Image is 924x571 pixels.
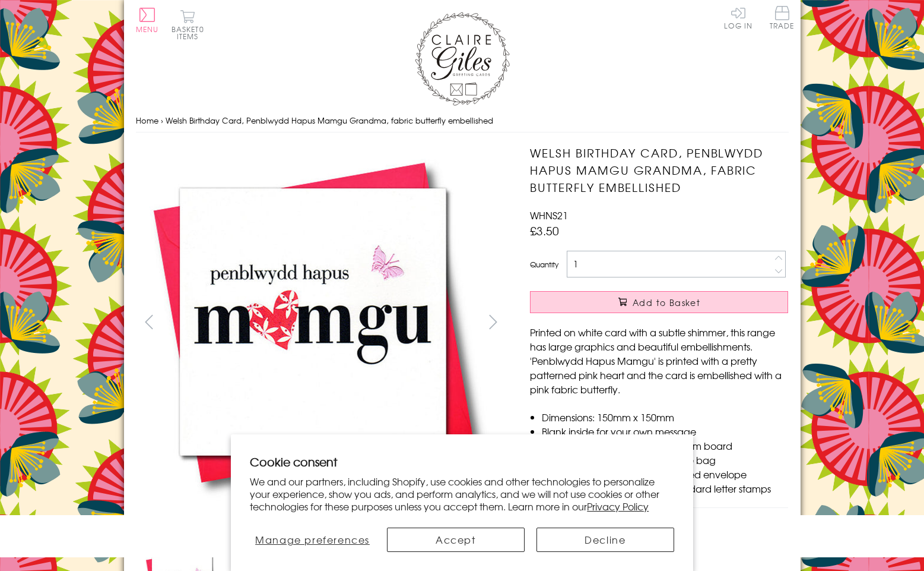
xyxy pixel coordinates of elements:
button: next [480,308,506,335]
span: £3.50 [530,222,559,239]
button: Decline [536,528,674,552]
button: Manage preferences [250,528,375,552]
a: Trade [770,6,795,31]
a: Log In [724,6,752,29]
img: Claire Giles Greetings Cards [415,12,510,106]
h1: Welsh Birthday Card, Penblwydd Hapus Mamgu Grandma, fabric butterfly embellished [530,144,788,195]
nav: breadcrumbs [136,109,789,133]
li: Blank inside for your own message [542,424,788,438]
button: prev [136,308,163,335]
span: Add to Basket [633,296,700,308]
button: Add to Basket [530,291,788,313]
a: Privacy Policy [587,499,649,513]
span: Welsh Birthday Card, Penblwydd Hapus Mamgu Grandma, fabric butterfly embellished [166,115,493,126]
button: Accept [387,528,525,552]
label: Quantity [530,259,558,270]
p: Printed on white card with a subtle shimmer, this range has large graphics and beautiful embellis... [530,325,788,396]
h2: Cookie consent [250,453,674,470]
li: Dimensions: 150mm x 150mm [542,410,788,424]
span: Trade [770,6,795,29]
h3: More views [136,513,507,527]
button: Menu [136,8,159,33]
span: Manage preferences [255,532,370,547]
p: We and our partners, including Shopify, use cookies and other technologies to personalize your ex... [250,475,674,512]
span: WHNS21 [530,208,568,222]
a: Home [136,115,158,126]
span: Menu [136,24,159,34]
img: Welsh Birthday Card, Penblwydd Hapus Mamgu Grandma, fabric butterfly embellished [136,144,492,501]
button: Basket0 items [172,10,204,40]
span: 0 items [177,24,204,42]
span: › [161,115,163,126]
